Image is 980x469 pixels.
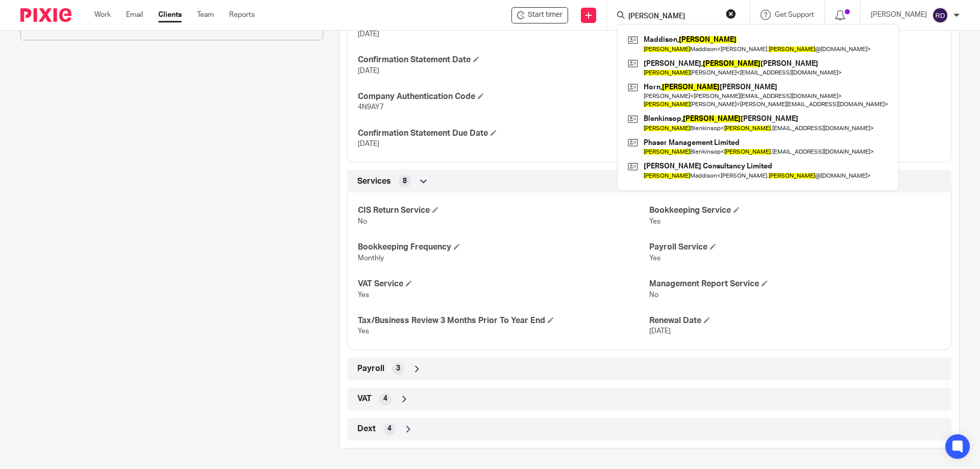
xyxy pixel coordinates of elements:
span: No [649,291,658,299]
h4: Company Authentication Code [358,91,649,102]
h4: Bookkeeping Frequency [358,242,649,253]
span: [DATE] [358,67,379,75]
span: VAT [357,393,372,404]
h4: CIS Return Service [358,205,649,216]
h4: Tax/Business Review 3 Months Prior To Year End [358,315,649,326]
span: Start timer [528,10,562,20]
a: Email [126,10,143,20]
span: 8 [403,176,407,186]
span: Get Support [775,11,814,18]
span: [DATE] [649,328,671,335]
input: Search [627,12,719,21]
p: [PERSON_NAME] [871,10,927,20]
a: Reports [229,10,255,20]
h4: Renewal Date [649,315,941,326]
span: Dext [357,424,376,434]
span: 4 [387,424,391,434]
span: Payroll [357,363,384,374]
a: Work [94,10,111,20]
span: Yes [358,328,369,335]
h4: Confirmation Statement Due Date [358,128,649,139]
h4: Management Report Service [649,279,941,289]
h4: Bookkeeping Service [649,205,941,216]
span: 4 [383,393,387,404]
span: No [358,218,367,225]
a: Team [197,10,214,20]
span: Yes [358,291,369,299]
div: Carbusonic Limited [511,7,568,23]
span: Services [357,176,391,187]
a: Clients [158,10,182,20]
span: 3 [396,363,400,374]
img: Pixie [20,8,71,22]
img: svg%3E [932,7,948,23]
span: 4N9AY7 [358,104,384,111]
h4: Confirmation Statement Date [358,55,649,65]
span: [DATE] [358,31,379,38]
span: Monthly [358,255,384,262]
h4: Payroll Service [649,242,941,253]
span: [DATE] [358,140,379,147]
span: Yes [649,218,660,225]
span: Yes [649,255,660,262]
button: Clear [726,9,736,19]
h4: VAT Service [358,279,649,289]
